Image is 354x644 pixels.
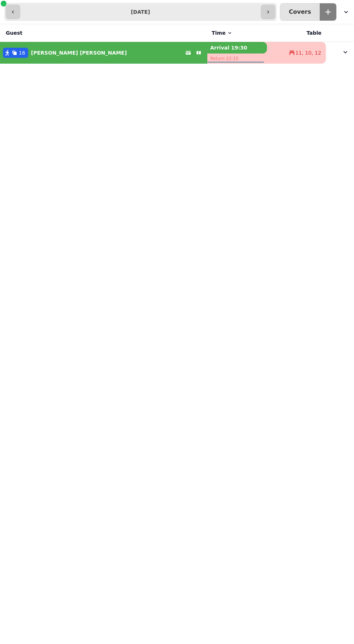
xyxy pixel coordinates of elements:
p: [PERSON_NAME] [PERSON_NAME] [31,49,127,56]
p: Covers [289,9,311,15]
button: Covers [280,3,320,21]
span: Time [212,29,225,37]
th: Table [267,24,326,42]
span: 11, 10, 12 [295,49,321,56]
p: Arrival 19:30 [207,42,267,54]
button: Time [212,29,233,37]
span: 16 [19,49,25,56]
p: Return 22:15 [207,54,267,64]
